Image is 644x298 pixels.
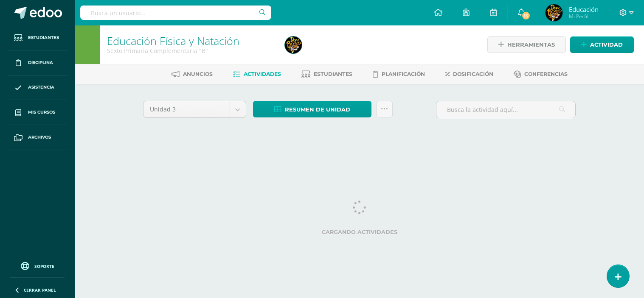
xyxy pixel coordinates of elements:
span: Mi Perfil [569,13,599,20]
span: Anuncios [183,71,213,77]
span: Estudiantes [28,34,59,41]
a: Actividad [570,36,634,53]
span: Planificación [382,71,425,77]
span: Archivos [28,134,51,141]
span: Actividades [244,71,281,77]
a: Educación Física y Natación [107,33,239,48]
a: Planificación [373,67,425,81]
a: Dosificación [445,67,493,81]
a: Mis cursos [7,100,68,125]
a: Asistencia [7,75,68,100]
img: e848a06d305063da6e408c2e705eb510.png [285,36,302,53]
span: Disciplina [28,59,53,66]
span: 15 [521,11,531,20]
a: Conferencias [514,67,568,81]
input: Busca la actividad aquí... [436,101,575,118]
a: Actividades [233,67,281,81]
div: Sexto Primaria Complementaria 'B' [107,47,275,55]
span: Estudiantes [314,71,352,77]
label: Cargando actividades [143,229,576,235]
span: Asistencia [28,84,54,91]
a: Anuncios [172,67,213,81]
span: Cerrar panel [24,287,56,293]
span: Educación [569,5,599,14]
span: Herramientas [507,37,555,53]
a: Soporte [10,260,65,271]
h1: Educación Física y Natación [107,35,275,47]
a: Herramientas [487,36,566,53]
span: Dosificación [453,71,493,77]
a: Archivos [7,125,68,150]
input: Busca un usuario... [80,6,271,20]
a: Estudiantes [7,25,68,50]
span: Actividad [590,37,623,53]
span: Conferencias [524,71,568,77]
a: Resumen de unidad [253,101,371,117]
span: Mis cursos [28,109,55,116]
a: Unidad 3 [143,101,246,117]
img: e848a06d305063da6e408c2e705eb510.png [546,4,562,21]
span: Unidad 3 [150,101,223,117]
a: Disciplina [7,50,68,75]
span: Soporte [34,263,54,269]
span: Resumen de unidad [285,102,350,117]
a: Estudiantes [301,67,352,81]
